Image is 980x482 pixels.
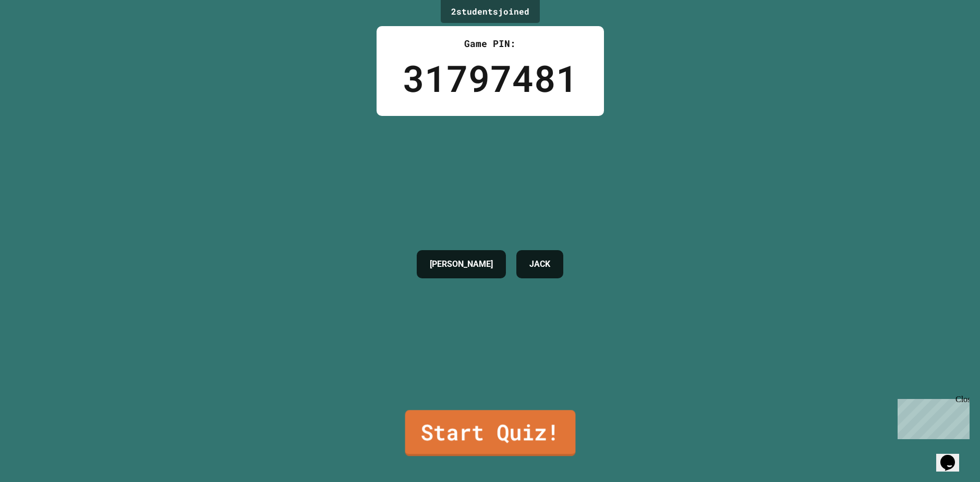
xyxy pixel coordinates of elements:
[403,51,578,105] div: 31797481
[529,258,550,271] h4: JACK
[936,440,970,472] iframe: chat widget
[403,37,578,51] div: Game PIN:
[4,4,72,66] div: Chat with us now!Close
[405,410,575,456] a: Start Quiz!
[893,395,970,439] iframe: chat widget
[430,258,493,271] h4: [PERSON_NAME]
